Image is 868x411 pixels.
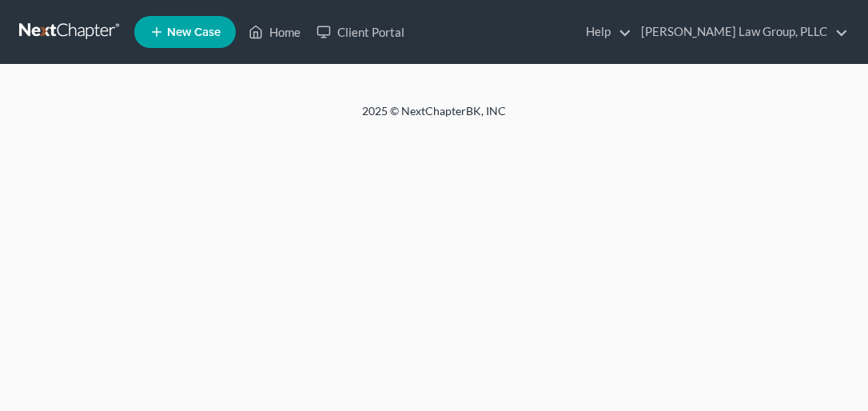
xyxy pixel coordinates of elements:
[50,103,818,132] div: 2025 © NextChapterBK, INC
[241,18,309,46] a: Home
[309,18,412,46] a: Client Portal
[134,16,236,48] new-legal-case-button: New Case
[633,18,848,46] a: [PERSON_NAME] Law Group, PLLC
[578,18,631,46] a: Help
